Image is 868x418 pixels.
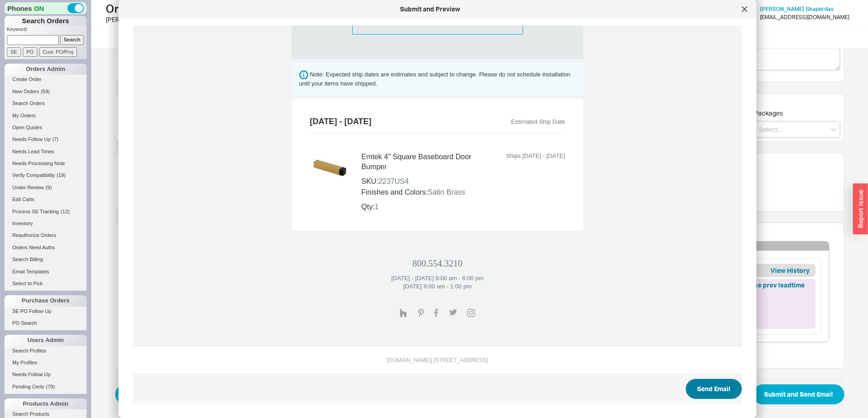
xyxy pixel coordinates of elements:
input: PO [23,47,37,57]
a: My Profiles [5,358,87,368]
a: Inventory [5,219,87,228]
span: Needs Follow Up [12,372,51,377]
a: Email Templates [5,267,87,277]
a: Select to Pick [5,279,87,288]
span: Send Email [697,383,730,394]
div: Products Admin [5,398,87,409]
a: Edit Carts [5,195,87,204]
span: [PERSON_NAME] Skaperdas [760,5,833,12]
span: Pending Certs [12,384,44,389]
h1: Order # 939865 [106,2,437,15]
span: Under Review [12,185,44,190]
span: Process SE Tracking [12,209,59,214]
div: Users Admin [5,335,87,346]
a: Process SE Tracking(12) [5,207,87,217]
div: [EMAIL_ADDRESS][DOMAIN_NAME] [760,14,849,20]
button: Submit and Send Email [753,384,844,404]
a: Needs Follow Up [5,370,87,379]
div: Purchase Orders [5,295,87,306]
a: Create Order [5,75,87,84]
a: Open Quotes [5,123,87,132]
input: Select... [754,121,840,138]
svg: open menu [831,128,837,131]
a: Needs Processing Note [5,159,87,168]
button: Refresh [115,384,162,404]
button: View History [767,266,813,275]
span: ( 7 ) [52,136,58,142]
a: Verify Compatibility(19) [5,171,87,180]
div: [PERSON_NAME] Skaperdas [106,15,437,24]
div: Phones [5,2,87,14]
input: Cust. PO/Proj [39,47,77,57]
span: Needs Processing Note [12,161,65,166]
a: SE PO Follow Up [5,307,87,316]
button: Send Email [686,379,742,399]
h1: Search Orders [5,16,87,26]
span: ( 59 ) [41,89,50,94]
span: ON [34,4,44,13]
input: SE [7,47,21,57]
span: ( 79 ) [46,384,55,389]
a: New Orders(59) [5,87,87,96]
a: Search Billing [5,255,87,264]
a: Orders Need Auths [5,243,87,252]
a: Needs Follow Up(7) [5,135,87,144]
span: ( 12 ) [61,209,70,214]
span: Packages [754,109,783,117]
span: ( 19 ) [57,172,66,178]
span: New Orders [12,89,39,94]
div: Orders Admin [5,64,87,75]
a: Reauthorize Orders [5,231,87,240]
span: Verify Compatibility [12,172,55,178]
span: Submit and Send Email [764,389,833,400]
a: Pending Certs(79) [5,382,87,392]
span: Needs Follow Up [12,136,51,142]
a: Needs Lead Times [5,147,87,156]
a: PO Search [5,318,87,328]
button: Use prev leadtime [750,281,805,290]
span: ( 9 ) [46,185,51,190]
a: [PERSON_NAME] Skaperdas [760,6,833,12]
a: Under Review(9) [5,183,87,192]
p: Keyword: [7,26,87,35]
a: Search Orders [5,99,87,108]
a: Search Profiles [5,346,87,356]
a: My Orders [5,111,87,121]
div: Submit and Preview [123,5,737,14]
input: Search [60,35,84,45]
